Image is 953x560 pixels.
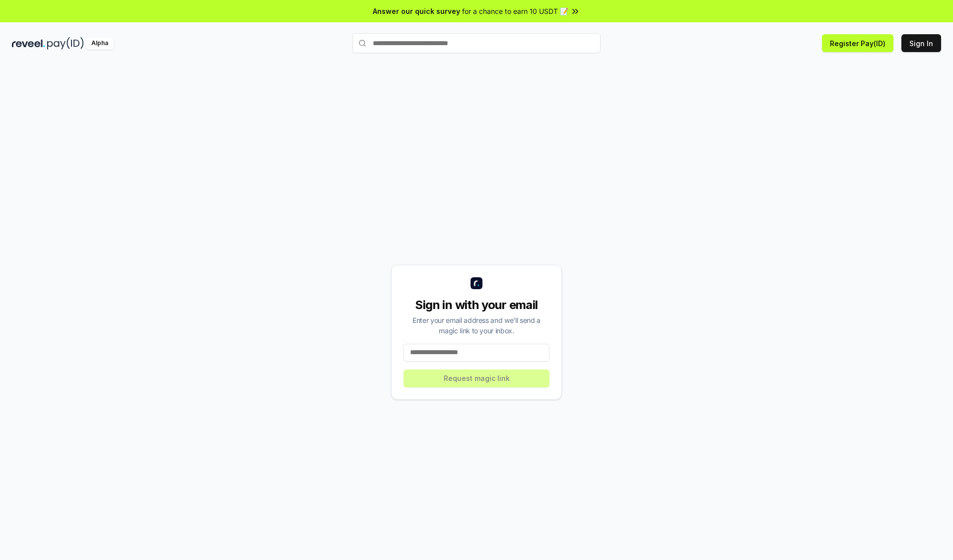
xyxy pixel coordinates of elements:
div: Sign in with your email [404,297,549,313]
img: logo_small [471,277,482,289]
img: pay_id [47,37,84,50]
span: Answer our quick survey [373,6,460,16]
div: Enter your email address and we’ll send a magic link to your inbox. [404,315,549,336]
div: Alpha [86,37,114,50]
button: Sign In [901,34,941,52]
button: Register Pay(ID) [822,34,893,52]
img: reveel_dark [12,37,45,50]
span: for a chance to earn 10 USDT 📝 [462,6,568,16]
